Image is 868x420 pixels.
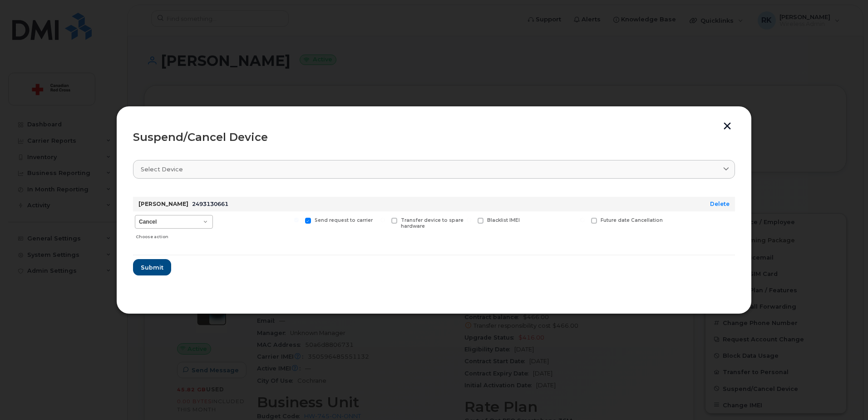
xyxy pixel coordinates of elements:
a: Select device [133,160,735,179]
strong: [PERSON_NAME] [138,200,188,207]
span: Submit [141,263,163,272]
span: Send request to carrier [315,217,373,223]
input: Blacklist IMEI [467,218,471,222]
span: Transfer device to spare hardware [401,217,464,229]
input: Send request to carrier [294,218,299,222]
span: Future date Cancellation [601,217,663,223]
span: Select device [141,165,183,174]
span: Blacklist IMEI [487,217,520,223]
input: Transfer device to spare hardware [380,218,385,222]
button: Submit [133,259,171,275]
a: Delete [710,200,730,207]
div: Suspend/Cancel Device [133,132,735,143]
input: Future date Cancellation [580,218,585,222]
span: 2493130661 [192,200,228,207]
div: Choose action [136,230,213,240]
